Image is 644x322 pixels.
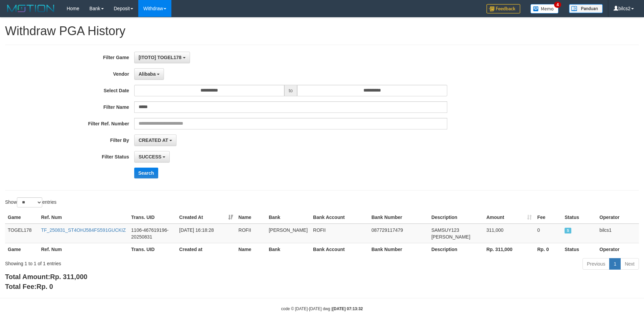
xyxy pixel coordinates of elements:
[562,243,597,255] th: Status
[134,151,170,163] button: SUCCESS
[562,211,597,224] th: Status
[332,306,363,311] strong: [DATE] 07:13:32
[134,168,158,178] button: Search
[128,243,176,255] th: Trans. UID
[134,52,190,63] button: [ITOTO] TOGEL178
[486,4,520,14] img: Feedback.jpg
[534,243,562,255] th: Rp. 0
[5,224,39,243] td: TOGEL178
[597,224,639,243] td: bilcs1
[530,4,559,14] img: Button%20Memo.svg
[139,71,156,77] span: Alibaba
[266,224,310,243] td: [PERSON_NAME]
[429,243,484,255] th: Description
[484,211,535,224] th: Amount: activate to sort column ascending
[310,243,369,255] th: Bank Account
[236,243,266,255] th: Name
[266,243,310,255] th: Bank
[310,211,369,224] th: Bank Account
[369,224,429,243] td: 087729117479
[569,4,603,13] img: panduan.png
[139,154,162,159] span: SUCCESS
[609,258,621,270] a: 1
[5,24,639,38] h1: Withdraw PGA History
[5,283,53,290] b: Total Fee:
[50,273,87,280] span: Rp. 311,000
[429,211,484,224] th: Description
[597,243,639,255] th: Operator
[41,227,126,233] a: TF_250831_ST4OHJ584FS591GUCKIZ
[620,258,639,270] a: Next
[134,68,164,80] button: Alibaba
[369,211,429,224] th: Bank Number
[5,211,39,224] th: Game
[565,228,571,233] span: SUCCESS
[5,243,39,255] th: Game
[17,197,42,207] select: Showentries
[534,224,562,243] td: 0
[176,224,236,243] td: [DATE] 16:18:28
[484,224,535,243] td: 311,000
[128,211,176,224] th: Trans. UID
[597,211,639,224] th: Operator
[369,243,429,255] th: Bank Number
[484,243,535,255] th: Rp. 311,000
[236,211,266,224] th: Name
[176,243,236,255] th: Created at
[429,224,484,243] td: SAMSUY123 [PERSON_NAME]
[39,211,129,224] th: Ref. Num
[582,258,610,270] a: Previous
[5,3,56,14] img: MOTION_logo.png
[5,257,263,267] div: Showing 1 to 1 of 1 entries
[554,2,561,8] span: 4
[281,306,363,311] small: code © [DATE]-[DATE] dwg |
[176,211,236,224] th: Created At: activate to sort column ascending
[37,283,53,290] span: Rp. 0
[134,134,177,146] button: CREATED AT
[284,85,297,96] span: to
[5,197,56,207] label: Show entries
[310,224,369,243] td: ROFII
[534,211,562,224] th: Fee
[139,55,182,60] span: [ITOTO] TOGEL178
[5,273,87,280] b: Total Amount:
[139,138,168,143] span: CREATED AT
[128,224,176,243] td: 1106-467619196-20250831
[236,224,266,243] td: ROFII
[266,211,310,224] th: Bank
[39,243,129,255] th: Ref. Num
